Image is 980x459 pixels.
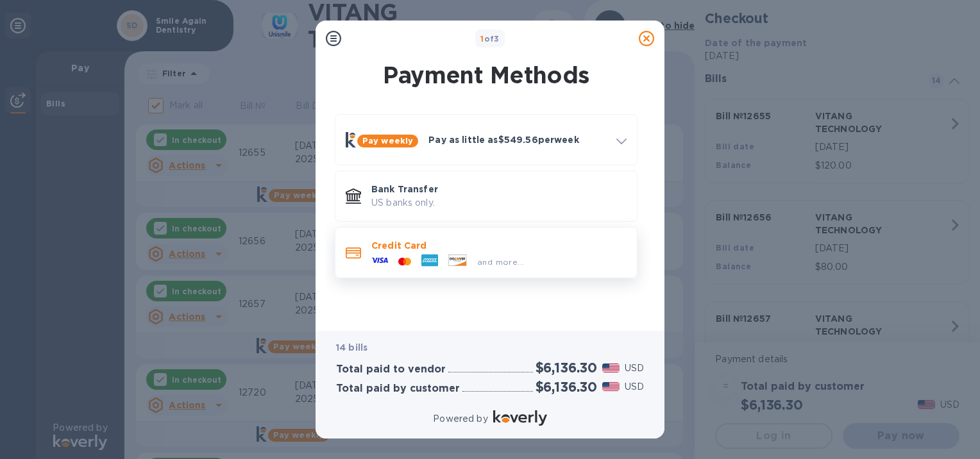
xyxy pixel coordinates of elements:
[336,342,367,353] b: 14 bills
[371,196,627,210] p: US banks only.
[332,62,640,88] h1: Payment Methods
[433,412,487,426] p: Powered by
[480,34,484,44] span: 1
[536,360,597,376] h2: $6,136.30
[602,382,620,391] img: USD
[493,410,547,426] img: Logo
[602,363,620,372] img: USD
[371,239,627,252] p: Credit Card
[480,34,500,44] b: of 3
[477,257,524,267] span: and more...
[625,362,644,375] p: USD
[536,379,597,395] h2: $6,136.30
[371,183,627,196] p: Bank Transfer
[362,136,413,146] b: Pay weekly
[336,383,460,395] h3: Total paid by customer
[428,133,606,146] p: Pay as little as $549.56 per week
[336,363,446,376] h3: Total paid to vendor
[625,380,644,394] p: USD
